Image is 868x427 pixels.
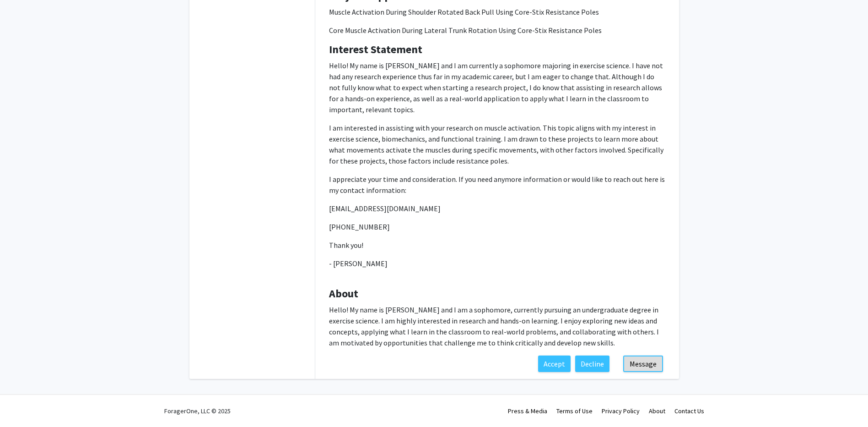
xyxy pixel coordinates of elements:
[556,407,593,415] a: Terms of Use
[164,395,231,427] div: ForagerOne, LLC © 2025
[575,356,609,372] button: Decline
[329,204,441,213] span: [EMAIL_ADDRESS][DOMAIN_NAME]
[329,122,665,166] p: I am interested in assisting with your research on muscle activation. This topic aligns with my i...
[508,407,547,415] a: Press & Media
[329,6,665,17] p: Muscle Activation During Shoulder Rotated Back Pull Using Core-Stix Resistance Poles
[649,407,665,415] a: About
[329,174,665,196] p: I appreciate your time and consideration. If you need anymore information or would like to reach ...
[623,356,663,372] button: Message
[329,60,665,115] p: Hello! My name is [PERSON_NAME] and I am currently a sophomore majoring in exercise science. I ha...
[7,386,39,420] iframe: Chat
[329,25,665,36] p: Core Muscle Activation During Lateral Trunk Rotation Using Core-Stix Resistance Poles
[329,42,422,56] b: Interest Statement
[329,241,363,250] span: Thank you!
[329,222,390,231] span: [PHONE_NUMBER]
[329,304,665,348] p: Hello! My name is [PERSON_NAME] and I am a sophomore, currently pursuing an undergraduate degree ...
[329,259,388,268] span: - [PERSON_NAME]
[602,407,640,415] a: Privacy Policy
[674,407,704,415] a: Contact Us
[329,286,358,301] b: About
[538,356,571,372] button: Accept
